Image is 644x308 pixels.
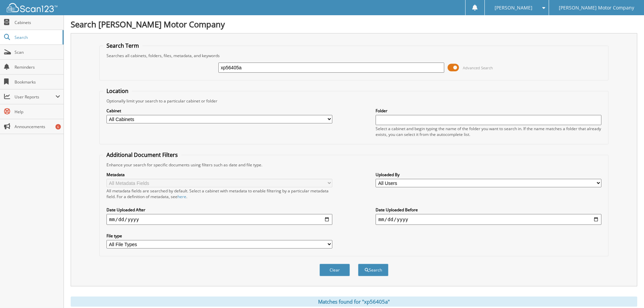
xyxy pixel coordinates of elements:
input: start [106,214,332,225]
input: end [376,214,601,225]
label: Date Uploaded After [106,207,332,213]
span: Help [15,109,60,115]
label: File type [106,233,332,239]
span: User Reports [15,94,55,100]
span: [PERSON_NAME] [495,6,532,10]
label: Date Uploaded Before [376,207,601,213]
span: Bookmarks [15,79,60,85]
label: Folder [376,108,601,114]
span: Scan [15,49,60,55]
label: Metadata [106,172,332,177]
legend: Search Term [103,42,142,49]
span: Reminders [15,64,60,70]
span: Cabinets [15,20,60,25]
div: Searches all cabinets, folders, files, metadata, and keywords [103,53,605,58]
label: Cabinet [106,108,332,114]
h1: Search [PERSON_NAME] Motor Company [71,19,637,30]
div: Enhance your search for specific documents using filters such as date and file type. [103,162,605,168]
label: Uploaded By [376,172,601,177]
a: here [177,194,186,199]
span: Advanced Search [463,65,493,70]
span: [PERSON_NAME] Motor Company [559,6,634,10]
div: Optionally limit your search to a particular cabinet or folder [103,98,605,104]
legend: Location [103,87,132,95]
div: 6 [55,124,61,129]
legend: Additional Document Filters [103,151,181,159]
div: Select a cabinet and begin typing the name of the folder you want to search in. If the name match... [376,126,601,137]
span: Search [15,34,59,40]
span: Announcements [15,124,60,129]
button: Search [358,264,388,276]
button: Clear [319,264,350,276]
div: Matches found for "xp56405a" [71,297,637,307]
div: All metadata fields are searched by default. Select a cabinet with metadata to enable filtering b... [106,188,332,199]
img: scan123-logo-white.svg [7,3,57,12]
